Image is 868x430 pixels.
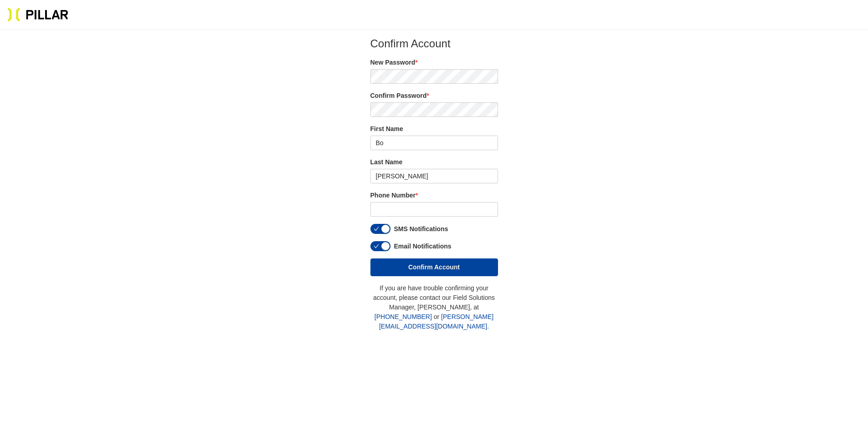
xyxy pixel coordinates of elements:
label: Email Notifications [394,242,452,251]
h2: Confirm Account [370,37,498,51]
label: Last Name [370,157,498,167]
a: [PHONE_NUMBER] [375,313,432,320]
span: check [374,243,379,249]
span: check [374,226,379,232]
label: First Name [370,124,498,134]
p: If you are have trouble confirming your account, please contact our Field Solutions Manager, [PER... [370,283,498,331]
label: Phone Number [370,191,498,200]
label: New Password [370,58,498,67]
img: Pillar Technologies [7,7,68,22]
button: Confirm Account [370,258,498,276]
label: SMS Notifications [394,224,448,234]
label: Confirm Password [370,91,498,101]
